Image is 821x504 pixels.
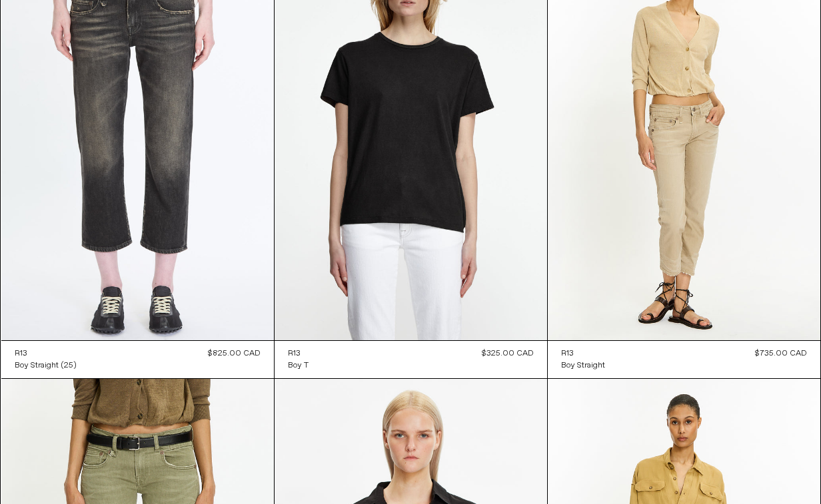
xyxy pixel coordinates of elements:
a: Boy Straight [561,360,605,372]
a: Boy T [288,360,309,372]
div: R13 [15,348,27,360]
div: R13 [561,348,574,360]
div: $325.00 CAD [482,348,534,360]
a: R13 [15,348,77,360]
div: R13 [288,348,301,360]
a: R13 [288,348,309,360]
div: $825.00 CAD [208,348,261,360]
a: R13 [561,348,605,360]
a: Boy Straight (25) [15,360,77,372]
div: $735.00 CAD [755,348,807,360]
